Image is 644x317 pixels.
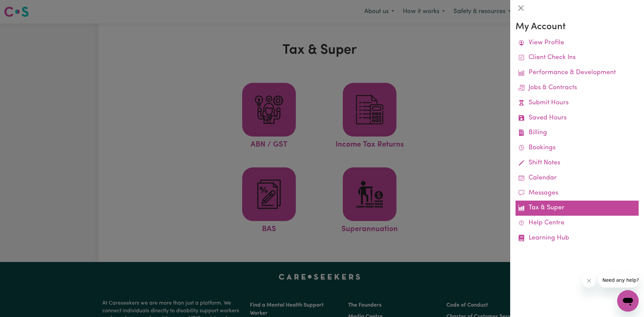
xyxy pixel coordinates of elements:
a: Learning Hub [516,231,639,246]
a: Jobs & Contracts [516,81,639,96]
a: Messages [516,186,639,201]
button: Close [516,3,526,13]
iframe: Message from company [598,273,639,287]
iframe: Button to launch messaging window [617,290,639,312]
a: Saved Hours [516,111,639,126]
a: Tax & Super [516,201,639,216]
a: Shift Notes [516,156,639,171]
h3: My Account [516,21,639,33]
a: View Profile [516,36,639,51]
a: Submit Hours [516,96,639,111]
a: Help Centre [516,216,639,231]
a: Performance & Development [516,65,639,81]
iframe: Close message [582,274,596,287]
a: Client Check Ins [516,50,639,65]
a: Bookings [516,141,639,156]
a: Billing [516,125,639,141]
span: Need any help? [4,5,41,10]
a: Calendar [516,171,639,186]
